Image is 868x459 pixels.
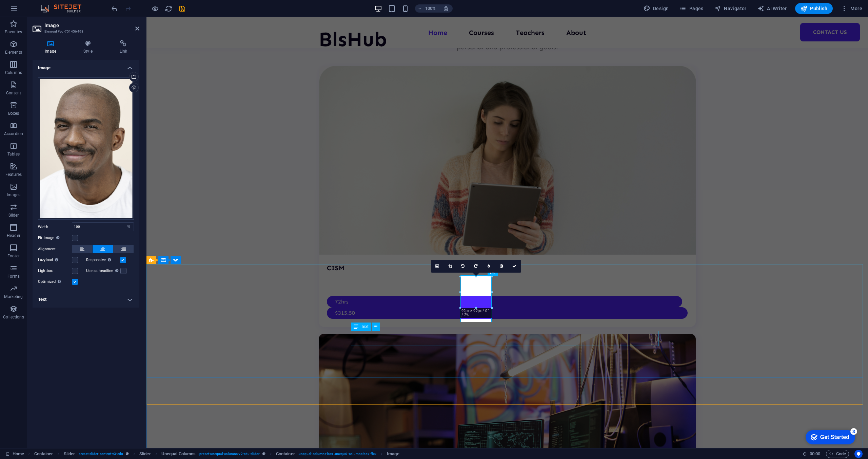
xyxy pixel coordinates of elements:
a: Rotate left 90° [457,260,470,273]
i: Reload page [165,5,173,13]
span: Click to select. Double-click to edit [276,450,295,458]
div: Get Started [20,7,49,14]
label: Alignment [38,245,72,253]
p: Slider [8,213,19,218]
p: Columns [5,70,22,75]
i: This element is a customizable preset [126,452,129,456]
a: Rotate right 90° [470,260,482,273]
p: Features [5,172,22,177]
button: Navigator [712,3,749,14]
span: Pages [679,5,703,12]
span: AI Writer [757,5,787,12]
h4: Style [71,40,107,54]
h4: Link [107,40,139,54]
p: Favorites [5,29,22,35]
p: Images [7,192,21,198]
button: undo [110,4,118,13]
span: . unequal-columns-box .unequal-columns-box-flex [298,450,376,458]
label: Lazyload [38,256,72,264]
button: Click here to leave preview mode and continue editing [151,4,159,13]
button: 100% [415,4,439,13]
p: Forms [7,274,20,279]
span: Publish [801,5,827,12]
button: Usercentrics [854,450,863,458]
h4: Image [33,40,71,54]
h2: Image [44,22,139,29]
span: Code [829,450,846,458]
span: More [841,5,862,12]
p: Footer [7,253,20,259]
a: Click to cancel selection. Double-click to open Pages [5,450,24,458]
a: Confirm ( ⌘ ⏎ ) [508,260,521,273]
i: Save (Ctrl+S) [178,5,186,13]
button: AI Writer [755,3,790,14]
h6: Session time [803,450,821,458]
a: CISM72hrs$315.50 [172,49,549,310]
label: Fit image [38,234,72,242]
span: Click to select. Double-click to edit [34,450,53,458]
span: Click to select. Double-click to edit [139,450,151,458]
p: Elements [5,50,22,55]
button: reload [164,4,173,13]
div: 3 [50,1,57,8]
nav: breadcrumb [34,450,399,458]
p: Collections [3,314,24,320]
button: Publish [795,3,833,14]
a: Greyscale [495,260,508,273]
h4: Text [33,291,139,308]
button: Pages [677,3,706,14]
p: Marketing [4,294,23,299]
label: Lightbox [38,267,72,275]
p: Header [7,233,20,238]
span: 00 00 [810,450,820,458]
h3: Element #ed-751456498 [44,29,126,35]
p: Content [6,90,21,96]
span: . preset-slider-content-v3-edu [78,450,123,458]
span: . preset-unequal-columns-v2-edu-slider [198,450,259,458]
span: : [814,451,815,456]
a: Select files from the file manager, stock photos, or upload file(s) [431,260,444,273]
img: Editor Logo [39,4,90,13]
span: Click to select. Double-click to edit [161,450,196,458]
span: Navigator [714,5,747,12]
h4: Image [33,60,139,72]
label: Width [38,225,72,229]
h6: 100% [425,4,436,13]
button: Code [826,450,849,458]
a: Crop mode [444,260,457,273]
span: Text [361,325,369,329]
button: save [178,4,186,13]
p: Accordion [4,131,23,136]
span: Click to select. Double-click to edit [64,450,75,458]
i: This element is a customizable preset [262,452,265,456]
i: Undo: Change image (Ctrl+Z) [111,5,118,13]
p: Tables [7,151,20,157]
p: Boxes [8,111,19,116]
div: Get Started 3 items remaining, 40% complete [5,3,55,18]
button: More [838,3,865,14]
i: On resize automatically adjust zoom level to fit chosen device. [443,5,449,12]
span: Click to select. Double-click to edit [387,450,399,458]
div: Design (Ctrl+Alt+Y) [641,3,672,14]
label: Optimized [38,278,72,286]
label: Use as headline [86,267,120,275]
span: Design [644,5,669,12]
a: Blur [482,260,495,273]
div: close-up-skin-pores-face-care-routine-UhUgekY1PNRxjwZphsZdig.jpg [38,77,134,220]
button: Design [641,3,672,14]
label: Responsive [86,256,120,264]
